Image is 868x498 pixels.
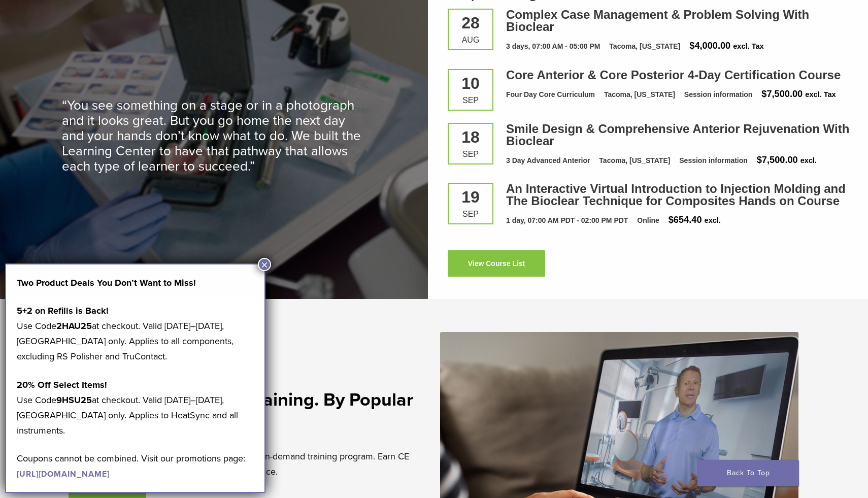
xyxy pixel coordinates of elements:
[17,469,110,479] a: [URL][DOMAIN_NAME]
[506,155,590,166] div: 3 Day Advanced Anterior
[805,90,836,98] span: excl. Tax
[669,215,702,225] span: $654.40
[599,155,670,166] div: Tacoma, [US_STATE]
[697,460,799,486] a: Back To Top
[456,75,485,91] div: 10
[506,215,628,226] div: 1 day, 07:00 AM PDT - 02:00 PM PDT
[17,377,254,438] p: Use Code at checkout. Valid [DATE]–[DATE], [GEOGRAPHIC_DATA] only. Applies to HeatSync and all in...
[456,150,485,158] div: Sep
[705,216,721,224] span: excl.
[757,155,798,165] span: $7,500.00
[506,41,600,52] div: 3 days, 07:00 AM - 05:00 PM
[684,89,753,100] div: Session information
[733,42,763,50] span: excl. Tax
[506,68,841,82] a: Core Anterior & Core Posterior 4-Day Certification Course
[506,122,849,148] a: Smile Design & Comprehensive Anterior Rejuvenation With Bioclear
[800,156,817,164] span: excl.
[448,250,545,277] a: View Course List
[258,258,271,271] button: Close
[17,379,107,390] strong: 20% Off Select Items!
[609,41,680,52] div: Tacoma, [US_STATE]
[56,394,92,406] strong: 9HSU25
[56,320,92,331] strong: 2HAU25
[62,98,366,174] p: “You see something on a stage or in a photograph and it looks great. But you go home the next day...
[761,89,803,99] span: $7,500.00
[506,8,809,34] a: Complex Case Management & Problem Solving With Bioclear
[456,210,485,218] div: Sep
[456,96,485,105] div: Sep
[689,41,730,51] span: $4,000.00
[17,303,254,364] p: Use Code at checkout. Valid [DATE]–[DATE], [GEOGRAPHIC_DATA] only. Applies to all components, exc...
[506,182,846,208] a: An Interactive Virtual Introduction to Injection Molding and The Bioclear Technique for Composite...
[456,36,485,44] div: Aug
[679,155,748,166] div: Session information
[637,215,659,226] div: Online
[456,189,485,205] div: 19
[456,15,485,31] div: 28
[506,89,595,100] div: Four Day Core Curriculum
[17,277,196,288] strong: Two Product Deals You Don’t Want to Miss!
[604,89,675,100] div: Tacoma, [US_STATE]
[456,129,485,145] div: 18
[17,451,254,481] p: Coupons cannot be combined. Visit our promotions page:
[17,305,109,316] strong: 5+2 on Refills is Back!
